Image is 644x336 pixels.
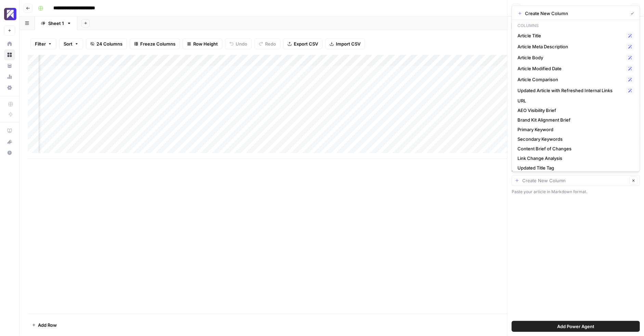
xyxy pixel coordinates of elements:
[294,40,318,47] span: Export CSV
[4,125,15,136] a: AirOps Academy
[236,40,247,47] span: Undo
[4,136,15,147] button: What's new?
[59,38,83,49] button: Sort
[512,189,640,195] div: Paste your article in Markdown format.
[4,49,15,60] a: Browse
[517,65,623,72] span: Article Modified Date
[225,38,252,49] button: Undo
[517,164,631,171] span: Updated Title Tag
[4,147,15,158] button: Help + Support
[86,38,127,49] button: 24 Columns
[265,40,276,47] span: Redo
[517,116,631,123] span: Brand Kit Alignment Brief
[96,40,122,47] span: 24 Columns
[28,320,61,331] button: Add Row
[517,126,631,133] span: Primary Keyword
[48,20,64,27] div: Sheet 1
[193,40,218,47] span: Row Height
[4,38,15,49] a: Home
[4,71,15,82] a: Usage
[254,38,280,49] button: Redo
[517,87,623,94] span: Updated Article with Refreshed Internal Links
[517,136,631,142] span: Secondary Keywords
[525,10,625,17] span: Create New Column
[512,321,640,332] button: Add Power Agent
[336,40,360,47] span: Import CSV
[557,323,594,330] span: Add Power Agent
[38,322,57,328] span: Add Row
[140,40,175,47] span: Freeze Columns
[130,38,180,49] button: Freeze Columns
[283,38,323,49] button: Export CSV
[517,32,623,39] span: Article Title
[517,97,631,104] span: URL
[4,60,15,71] a: Your Data
[522,177,627,184] input: Create New Column
[517,76,623,83] span: Article Comparison
[64,40,73,47] span: Sort
[30,38,56,49] button: Filter
[4,8,16,20] img: Overjet - Test Logo
[35,40,46,47] span: Filter
[517,54,623,61] span: Article Body
[4,5,15,23] button: Workspace: Overjet - Test
[35,16,77,30] a: Sheet 1
[517,107,631,114] span: AEO Visibility Brief
[517,43,623,50] span: Article Meta Description
[515,21,637,30] p: Columns
[183,38,222,49] button: Row Height
[517,155,631,162] span: Link Change Analysis
[517,145,631,152] span: Content Brief of Changes
[4,82,15,93] a: Settings
[325,38,365,49] button: Import CSV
